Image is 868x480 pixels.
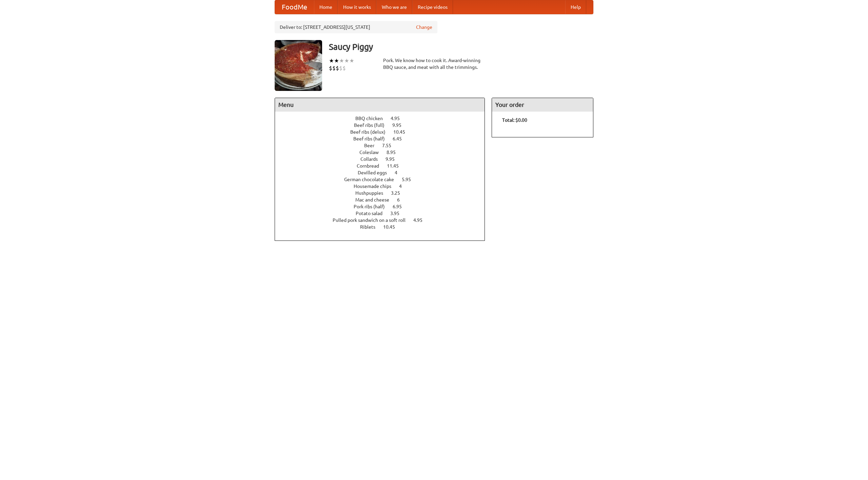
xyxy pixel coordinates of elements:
b: Total: $0.00 [502,117,527,123]
a: FoodMe [275,0,314,14]
a: Help [565,0,586,14]
a: Coleslaw 8.95 [359,150,408,155]
span: Beer [364,143,381,148]
a: Beer 7.55 [364,143,404,148]
a: Recipe videos [412,0,453,14]
span: 5.95 [402,177,418,182]
span: Hushpuppies [355,190,390,196]
span: Beef ribs (full) [354,122,391,128]
div: Pork. We know how to cook it. Award-winning BBQ sauce, and meat with all the trimmings. [383,57,485,71]
span: Pork ribs (half) [354,204,392,209]
a: Hushpuppies 3.25 [355,190,413,196]
img: angular.jpg [275,40,322,91]
span: Pulled pork sandwich on a soft roll [333,217,412,223]
li: ★ [344,57,349,64]
span: BBQ chicken [355,116,390,121]
a: Housemade chips 4 [354,184,414,189]
span: Mac and cheese [355,197,396,203]
a: Who we are [376,0,412,14]
span: 3.95 [390,211,406,216]
li: $ [339,64,342,72]
a: Beef ribs (full) 9.95 [354,122,414,128]
li: $ [329,64,332,72]
span: 9.95 [392,122,408,128]
a: How it works [338,0,376,14]
span: 8.95 [387,150,402,155]
a: Change [416,24,432,31]
span: 11.45 [387,163,406,169]
li: ★ [349,57,354,64]
span: Cornbread [357,163,386,169]
span: German chocolate cake [344,177,401,182]
span: 6.95 [393,204,409,209]
span: Housemade chips [354,184,398,189]
li: $ [336,64,339,72]
span: Beef ribs (delux) [350,129,392,135]
a: Devilled eggs 4 [358,170,410,175]
a: Beef ribs (delux) 10.45 [350,129,418,135]
a: Collards 9.95 [360,156,407,162]
h3: Saucy Piggy [329,40,593,54]
li: ★ [334,57,339,64]
a: Pork ribs (half) 6.95 [354,204,414,209]
h4: Menu [275,98,485,112]
span: Collards [360,156,384,162]
li: $ [342,64,346,72]
a: German chocolate cake 5.95 [344,177,423,182]
a: Cornbread 11.45 [357,163,411,169]
span: 4 [399,184,409,189]
span: Riblets [360,224,382,230]
span: 9.95 [386,156,401,162]
li: $ [332,64,336,72]
span: 7.55 [382,143,398,148]
span: 4 [395,170,404,175]
span: Beef ribs (half) [353,136,392,141]
a: BBQ chicken 4.95 [355,116,412,121]
span: 4.95 [391,116,407,121]
a: Riblets 10.45 [360,224,408,230]
a: Beef ribs (half) 6.45 [353,136,414,141]
span: 6.45 [393,136,409,141]
span: 10.45 [383,224,402,230]
h4: Your order [492,98,593,112]
a: Mac and cheese 6 [355,197,412,203]
a: Pulled pork sandwich on a soft roll 4.95 [333,217,435,223]
span: 3.25 [391,190,407,196]
span: Devilled eggs [358,170,394,175]
li: ★ [339,57,344,64]
span: Coleslaw [359,150,386,155]
a: Potato salad 3.95 [356,211,412,216]
div: Deliver to: [STREET_ADDRESS][US_STATE] [275,21,437,33]
span: 4.95 [413,217,429,223]
span: 6 [397,197,407,203]
a: Home [314,0,338,14]
li: ★ [329,57,334,64]
span: 10.45 [393,129,412,135]
span: Potato salad [356,211,389,216]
